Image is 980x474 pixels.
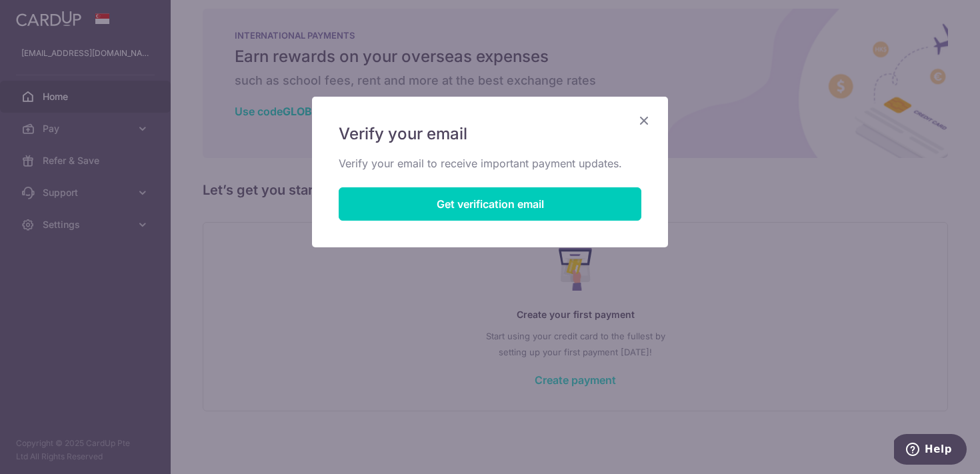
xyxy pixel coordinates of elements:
iframe: Opens a widget where you can find more information [894,434,967,467]
button: Close [636,113,652,129]
span: Verify your email [339,123,467,145]
p: Verify your email to receive important payment updates. [339,155,641,171]
button: Get verification email [339,187,641,221]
